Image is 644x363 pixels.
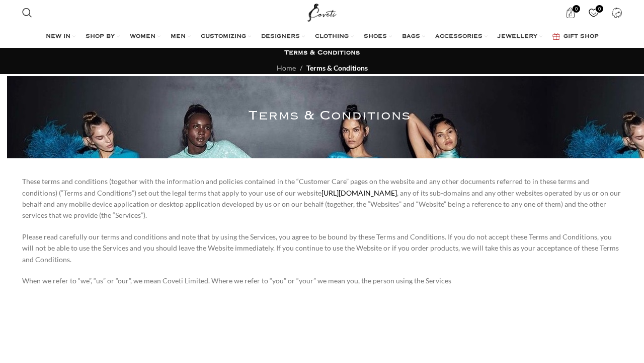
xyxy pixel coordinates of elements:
[583,3,604,23] a: 0
[596,5,603,13] span: 0
[435,33,482,41] span: ACCESSORIES
[46,33,70,41] span: NEW IN
[22,176,622,221] p: These terms and conditions (together with the information and policies contained in the “Customer...
[130,27,160,47] a: WOMEN
[315,27,354,47] a: CLOTHING
[402,27,425,47] a: BAGS
[305,8,339,16] a: Site logo
[22,275,622,286] p: When we refer to “we”, “us” or “our”, we mean Coveti Limited. Where we refer to “you” or “your” w...
[552,27,599,47] a: GIFT SHOP
[261,33,300,41] span: DESIGNERS
[573,5,580,13] span: 0
[402,33,420,41] span: BAGS
[277,64,296,72] a: Home
[583,3,604,23] div: My Wishlist
[364,27,392,47] a: SHOES
[201,33,246,41] span: CUSTOMIZING
[498,27,542,47] a: JEWELLERY
[435,27,488,47] a: ACCESSORIES
[498,33,537,41] span: JEWELLERY
[560,3,581,23] a: 0
[17,3,37,23] a: Search
[171,27,191,47] a: MEN
[171,33,186,41] span: MEN
[306,64,368,72] span: Terms & Conditions
[364,33,387,41] span: SHOES
[130,33,155,41] span: WOMEN
[22,231,622,265] p: Please read carefully our terms and conditions and note that by using the Services, you agree to ...
[46,27,75,47] a: NEW IN
[284,48,360,57] h1: Terms & Conditions
[86,27,120,47] a: SHOP BY
[17,27,627,47] div: Main navigation
[86,33,115,41] span: SHOP BY
[321,189,397,197] a: [URL][DOMAIN_NAME]
[315,33,349,41] span: CLOTHING
[563,33,599,41] span: GIFT SHOP
[248,105,411,127] h1: Terms & Conditions
[201,27,251,47] a: CUSTOMIZING
[552,33,560,40] img: GiftBag
[261,27,305,47] a: DESIGNERS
